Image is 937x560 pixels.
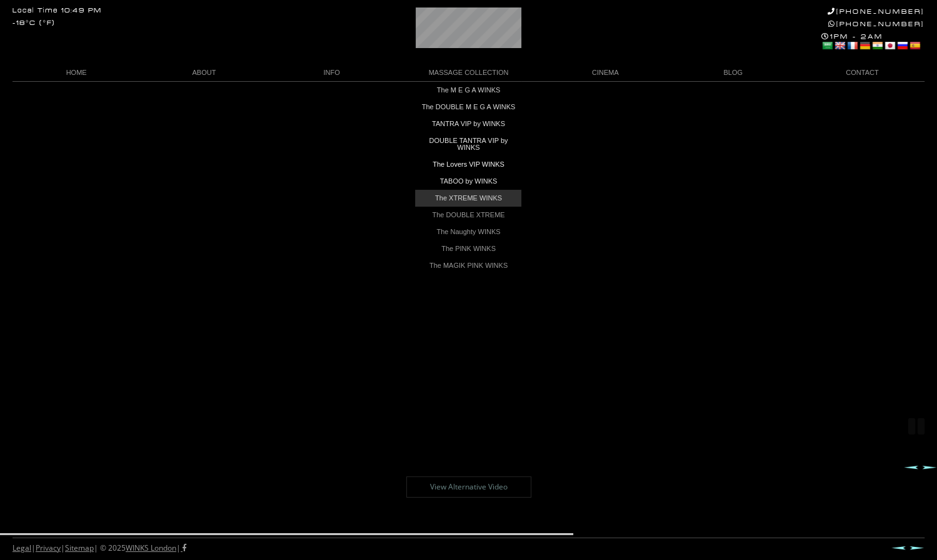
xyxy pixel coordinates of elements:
[884,41,895,51] a: Japanese
[903,465,918,469] a: Prev
[36,543,61,553] a: Privacy
[13,538,186,558] div: | | | © 2025 |
[415,257,521,274] a: The MAGIK PINK WINKS
[891,546,906,550] a: Prev
[896,41,908,51] a: Russian
[415,190,521,207] a: The XTREME WINKS
[871,41,883,51] a: Hindi
[415,156,521,173] a: The Lovers VIP WINKS
[909,41,920,51] a: Spanish
[821,41,833,51] a: Arabic
[415,240,521,257] a: The PINK WINKS
[828,20,924,28] a: [PHONE_NUMBER]
[922,465,937,469] a: Next
[415,224,521,240] a: The Naughty WINKS
[415,99,521,115] a: The DOUBLE M E G A WINKS
[821,32,924,52] div: 1PM - 2AM
[415,82,521,99] a: The M E G A WINKS
[541,64,669,81] a: CINEMA
[909,546,924,550] a: Next
[415,207,521,224] a: The DOUBLE XTREME
[13,543,31,553] a: Legal
[13,20,55,27] div: -18°C (°F)
[140,64,268,81] a: ABOUT
[13,64,140,81] a: HOME
[834,41,845,51] a: English
[846,41,858,51] a: French
[396,64,541,81] a: MASSAGE COLLECTION
[669,64,796,81] a: BLOG
[268,64,396,81] a: INFO
[797,64,924,81] a: CONTACT
[415,115,521,132] a: TANTRA VIP by WINKS
[406,476,531,498] a: View Alternative Video
[415,132,521,156] a: DOUBLE TANTRA VIP by WINKS
[859,41,870,51] a: German
[415,173,521,190] a: TABOO by WINKS
[13,7,102,14] div: Local Time 10:49 PM
[126,543,176,553] a: WINKS London
[65,543,94,553] a: Sitemap
[828,7,924,16] a: [PHONE_NUMBER]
